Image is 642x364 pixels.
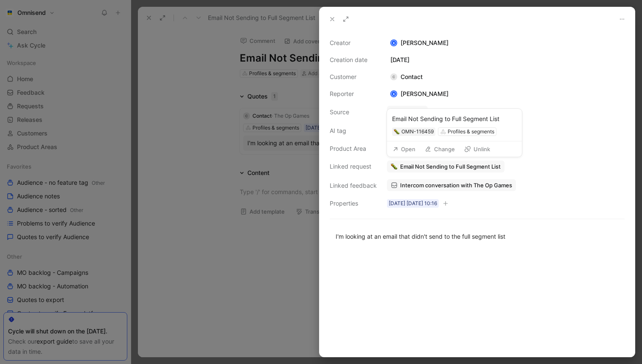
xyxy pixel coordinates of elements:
div: Properties [330,198,377,209]
span: Email Not Sending to Full Segment List [400,163,501,170]
button: 🐛Email Not Sending to Full Segment List [387,161,505,172]
div: K [391,91,397,97]
a: Intercom conversation with The Op Games [387,179,516,191]
div: AI tag [330,126,377,136]
div: [DATE] [DATE] 10:16 [389,199,437,208]
div: Contact [387,72,426,82]
div: [PERSON_NAME] [387,38,625,48]
div: Reporter [330,89,377,99]
div: Creator [330,38,377,48]
div: [DATE] [387,55,625,65]
div: Linked feedback [330,181,377,191]
div: Source [330,107,377,117]
div: Creation date [330,55,377,65]
div: K [391,40,397,46]
div: C [390,73,397,80]
div: Product Area [330,144,377,154]
div: [PERSON_NAME] [387,89,452,99]
div: Customer [330,72,377,82]
img: 🐛 [391,163,398,170]
span: Intercom conversation with The Op Games [400,181,512,189]
div: Linked request [330,161,377,172]
a: Intercom [387,106,428,118]
div: I'm looking at an email that didn't send to the full segment list [336,232,619,241]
